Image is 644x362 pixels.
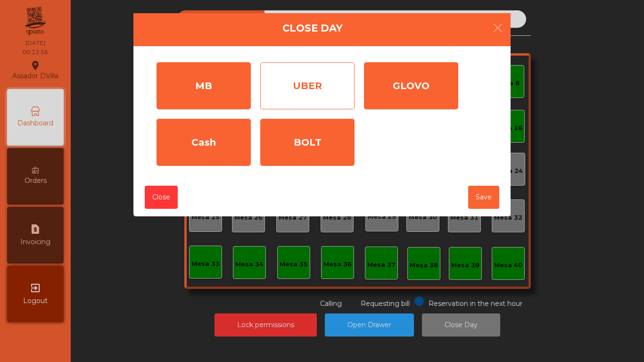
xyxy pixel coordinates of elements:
h4: Close Day [282,21,343,35]
div: Cash [157,119,251,166]
button: Close [145,186,178,209]
button: Save [468,186,499,209]
div: UBER [260,62,355,109]
div: MB [157,62,251,109]
div: GLOVO [364,62,458,109]
div: BOLT [260,119,355,166]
